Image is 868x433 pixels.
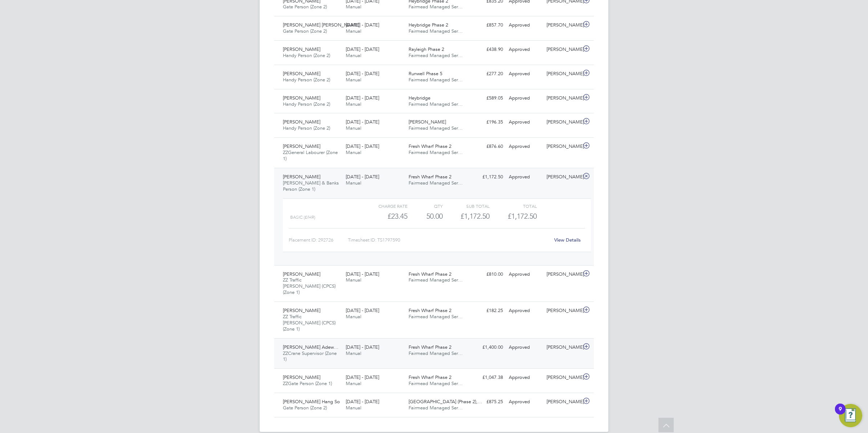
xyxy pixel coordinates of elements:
span: Manual [346,149,361,155]
span: Fairmead Managed Ser… [409,313,463,320]
span: Fairmead Managed Ser… [409,149,463,155]
span: Handy Person (Zone 2) [283,77,330,83]
div: Sub Total [443,202,490,210]
span: [PERSON_NAME] [283,46,320,52]
div: £438.90 [468,44,506,56]
div: Approved [506,92,544,104]
span: [PERSON_NAME] [PERSON_NAME] [283,22,359,28]
div: £182.25 [468,305,506,317]
span: [PERSON_NAME] [283,174,320,180]
span: [DATE] - [DATE] [346,307,379,313]
div: Approved [506,68,544,80]
div: [PERSON_NAME] [544,68,581,80]
span: Manual [346,405,361,411]
span: ZZCrane Supervisor (Zone 1) [283,350,337,363]
span: Manual [346,350,361,356]
span: Fairmead Managed Ser… [409,380,463,387]
div: Approved [506,116,544,128]
div: Approved [506,341,544,353]
div: Charge rate [361,202,407,210]
div: Approved [506,372,544,384]
span: [PERSON_NAME] Adew… [283,344,338,350]
div: [PERSON_NAME] [544,171,581,183]
div: Placement ID: 292726 [289,234,348,246]
span: Runwell Phase 5 [409,70,442,77]
span: [PERSON_NAME] [283,95,320,101]
div: £857.70 [468,19,506,31]
span: [DATE] - [DATE] [346,46,379,52]
span: [DATE] - [DATE] [346,374,379,380]
span: [DATE] - [DATE] [346,143,379,149]
div: Approved [506,305,544,317]
span: £1,172.50 [508,212,537,220]
span: Fairmead Managed Ser… [409,77,463,83]
span: ZZGate Person (Zone 1) [283,380,332,387]
span: ZZGeneral Labourer (Zone 1) [283,149,338,162]
span: ZZ Traffic [PERSON_NAME] (CPCS) (Zone 1) [283,277,336,295]
div: £876.60 [468,141,506,153]
span: Fresh Wharf Phase 2 [409,174,451,180]
div: [PERSON_NAME] [544,116,581,128]
span: Fairmead Managed Ser… [409,125,463,131]
span: Fresh Wharf Phase 2 [409,271,451,277]
div: 50.00 [407,210,443,222]
span: Fairmead Managed Ser… [409,350,463,356]
div: Approved [506,44,544,56]
span: Manual [346,4,361,10]
div: Approved [506,19,544,31]
span: ZZ Traffic [PERSON_NAME] (CPCS) (Zone 1) [283,313,336,332]
span: Fairmead Managed Ser… [409,28,463,34]
div: [PERSON_NAME] [544,396,581,408]
div: Timesheet ID: TS1797590 [348,234,549,246]
div: £196.35 [468,116,506,128]
span: [PERSON_NAME] [283,307,320,313]
div: [PERSON_NAME] [544,341,581,353]
span: [PERSON_NAME] [283,143,320,149]
div: £23.45 [361,210,407,222]
span: Manual [346,380,361,387]
span: [GEOGRAPHIC_DATA] (Phase 2),… [409,398,482,405]
a: View Details [554,237,581,243]
span: Fairmead Managed Ser… [409,405,463,411]
div: [PERSON_NAME] [544,305,581,317]
button: Open Resource Center, 9 new notifications [839,404,862,427]
span: Manual [346,77,361,83]
span: Fairmead Managed Ser… [409,101,463,107]
div: [PERSON_NAME] [544,141,581,153]
div: £589.05 [468,92,506,104]
span: Basic (£/HR) [290,215,315,220]
span: Fresh Wharf Phase 2 [409,374,451,380]
span: Handy Person (Zone 2) [283,52,330,58]
div: £1,047.38 [468,372,506,384]
span: [PERSON_NAME] [283,271,320,277]
div: Approved [506,268,544,280]
div: QTY [407,202,443,210]
div: Approved [506,396,544,408]
span: [PERSON_NAME] [283,374,320,380]
span: Gate Person (Zone 2) [283,28,327,34]
div: £875.25 [468,396,506,408]
span: [PERSON_NAME] & Banks Person (Zone 1) [283,180,339,192]
span: Fairmead Managed Ser… [409,4,463,10]
span: Manual [346,125,361,131]
span: Manual [346,180,361,186]
span: [DATE] - [DATE] [346,344,379,350]
span: [DATE] - [DATE] [346,22,379,28]
div: Approved [506,171,544,183]
span: Gate Person (Zone 2) [283,405,327,411]
div: [PERSON_NAME] [544,372,581,384]
div: £1,172.50 [468,171,506,183]
span: [DATE] - [DATE] [346,119,379,125]
div: [PERSON_NAME] [544,268,581,280]
span: Fresh Wharf Phase 2 [409,143,451,149]
span: [PERSON_NAME] [283,70,320,77]
div: £1,400.00 [468,341,506,353]
span: Fairmead Managed Ser… [409,52,463,58]
span: [PERSON_NAME] Hang So [283,398,340,405]
span: Heybridge Phase 2 [409,22,448,28]
div: [PERSON_NAME] [544,19,581,31]
span: Fairmead Managed Ser… [409,180,463,186]
div: [PERSON_NAME] [544,44,581,56]
span: Manual [346,101,361,107]
span: Handy Person (Zone 2) [283,125,330,131]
